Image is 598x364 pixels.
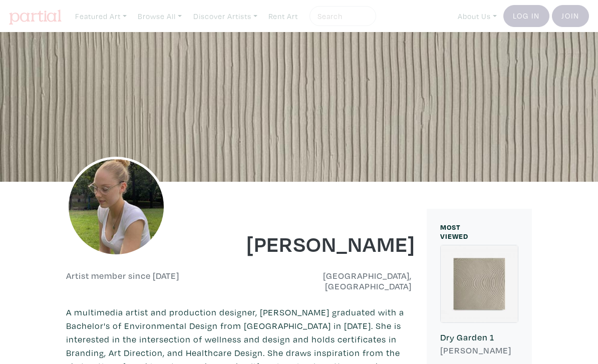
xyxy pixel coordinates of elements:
[440,332,518,343] h6: Dry Garden 1
[552,5,589,27] a: Join
[189,6,262,27] a: Discover Artists
[440,345,518,356] h6: [PERSON_NAME]
[133,6,186,27] a: Browse All
[317,10,367,23] input: Search
[440,222,468,241] small: MOST VIEWED
[246,230,412,257] h1: [PERSON_NAME]
[453,6,501,27] a: About Us
[246,270,412,292] h6: [GEOGRAPHIC_DATA], [GEOGRAPHIC_DATA]
[66,270,179,281] h6: Artist member since [DATE]
[503,5,549,27] a: Log In
[264,6,303,27] a: Rent Art
[66,157,166,257] img: phpThumb.php
[71,6,131,27] a: Featured Art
